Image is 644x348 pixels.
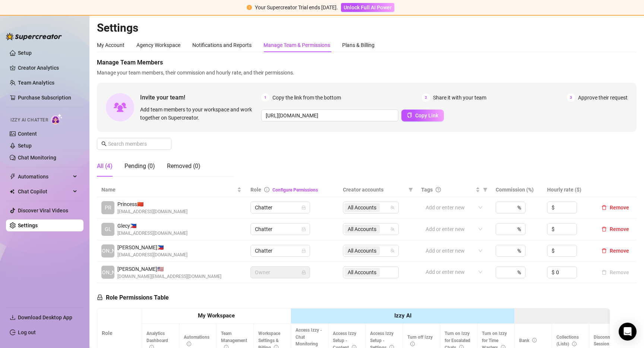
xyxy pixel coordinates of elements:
[572,342,577,346] span: info-circle
[140,105,258,122] span: Add team members to your workspace and work together on Supercreator.
[187,342,191,346] span: info-circle
[610,248,629,254] span: Remove
[97,69,637,77] span: Manage your team members, their commission and hourly rate, and their permissions.
[18,314,72,320] span: Download Desktop App
[184,335,209,347] span: Automations
[264,187,269,192] span: info-circle
[105,203,111,212] span: PR
[599,225,632,234] button: Remove
[192,41,252,49] div: Notifications and Reports
[247,5,252,10] span: exclamation-circle
[18,329,36,335] a: Log out
[124,162,155,171] div: Pending (0)
[619,323,637,341] div: Open Intercom Messenger
[88,247,128,255] span: [PERSON_NAME]
[433,94,486,102] span: Share it with your team
[602,205,607,210] span: delete
[401,110,444,121] button: Copy Link
[594,335,617,347] span: Disconnect Session
[97,21,637,35] h2: Settings
[6,33,62,40] img: logo-BBDzfeDw.svg
[105,225,111,233] span: GL
[344,203,380,212] span: All Accounts
[483,187,487,192] span: filter
[482,184,489,195] span: filter
[543,183,594,197] th: Hourly rate ($)
[117,200,187,208] span: Princess 🇨🇳
[436,187,441,192] span: question-circle
[610,226,629,232] span: Remove
[408,187,413,192] span: filter
[302,270,306,275] span: lock
[18,92,78,104] a: Purchase Subscription
[108,140,161,148] input: Search members
[97,41,124,49] div: My Account
[198,312,235,319] strong: My Workspace
[97,293,169,302] h5: Role Permissions Table
[348,203,376,212] span: All Accounts
[567,94,575,102] span: 3
[117,208,187,215] span: [EMAIL_ADDRESS][DOMAIN_NAME]
[250,187,261,193] span: Role
[272,187,318,193] a: Configure Permissions
[302,227,306,231] span: lock
[344,4,392,10] span: Unlock Full AI Power
[410,342,415,346] span: info-circle
[255,245,306,256] span: Chatter
[263,41,330,49] div: Manage Team & Permissions
[599,203,632,212] button: Remove
[272,94,341,102] span: Copy the link from the bottom
[407,113,412,118] span: copy
[140,93,261,102] span: Invite your team!
[18,143,32,149] a: Setup
[602,248,607,253] span: delete
[97,183,246,197] th: Name
[344,246,380,255] span: All Accounts
[18,62,78,74] a: Creator Analytics
[18,222,38,228] a: Settings
[343,186,405,194] span: Creator accounts
[167,162,201,171] div: Removed (0)
[88,268,128,276] span: [PERSON_NAME]
[348,247,376,255] span: All Accounts
[18,155,56,161] a: Chat Monitoring
[136,41,180,49] div: Agency Workspace
[255,224,306,235] span: Chatter
[18,80,54,86] a: Team Analytics
[255,4,338,10] span: Your Supercreator Trial ends [DATE].
[341,4,394,10] a: Unlock Full AI Power
[342,41,375,49] div: Plans & Billing
[117,273,221,280] span: [DOMAIN_NAME][EMAIL_ADDRESS][DOMAIN_NAME]
[261,94,269,102] span: 1
[10,174,16,180] span: thunderbolt
[255,267,306,278] span: Owner
[390,227,395,231] span: team
[97,58,637,67] span: Manage Team Members
[10,189,15,194] img: Chat Copilot
[491,183,543,197] th: Commission (%)
[394,312,411,319] strong: Izzy AI
[578,94,628,102] span: Approve their request
[18,171,71,183] span: Automations
[117,243,187,251] span: [PERSON_NAME] 🇵🇭
[415,113,438,118] span: Copy Link
[556,335,579,347] span: Collections (Lists)
[422,94,430,102] span: 2
[101,141,107,146] span: search
[390,249,395,253] span: team
[341,3,394,12] button: Unlock Full AI Power
[602,227,607,232] span: delete
[599,268,632,277] button: Remove
[18,50,32,56] a: Setup
[97,162,113,171] div: All (4)
[117,265,221,273] span: [PERSON_NAME] 🇺🇸
[302,249,306,253] span: lock
[18,131,37,137] a: Content
[117,230,187,237] span: [EMAIL_ADDRESS][DOMAIN_NAME]
[18,186,71,197] span: Chat Copilot
[101,186,236,194] span: Name
[407,184,414,195] span: filter
[610,205,629,211] span: Remove
[348,225,376,233] span: All Accounts
[390,205,395,210] span: team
